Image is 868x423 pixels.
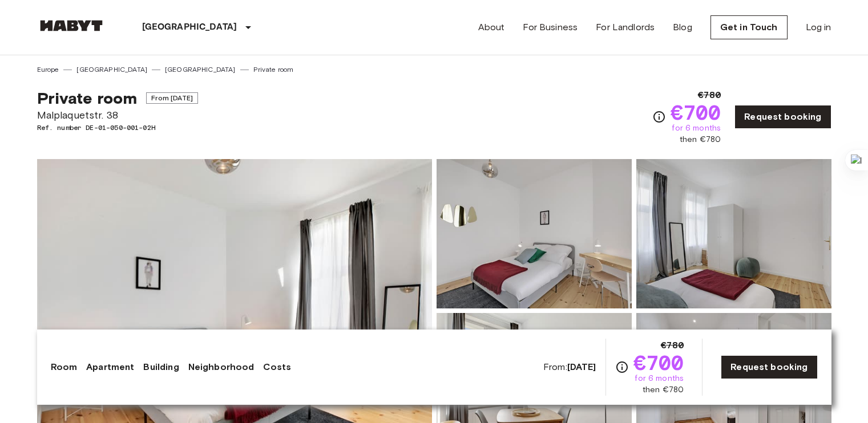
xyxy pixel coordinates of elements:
img: Habyt [37,20,106,31]
span: €780 [661,339,684,352]
span: for 6 months [672,123,721,134]
span: From: [543,361,596,373]
a: Request booking [734,105,831,129]
a: For Landlords [596,21,655,34]
span: then €780 [680,134,721,145]
b: [DATE] [567,361,596,372]
a: Room [51,360,78,374]
svg: Check cost overview for full price breakdown. Please note that discounts apply to new joiners onl... [652,110,666,124]
span: €700 [671,102,721,123]
a: Neighborhood [188,360,255,374]
span: Ref. number DE-01-050-001-02H [37,123,198,133]
span: Malplaquetstr. 38 [37,108,198,123]
span: for 6 months [635,373,684,384]
a: Apartment [86,360,134,374]
p: [GEOGRAPHIC_DATA] [142,21,237,34]
a: Log in [806,21,831,34]
a: Get in Touch [710,15,788,39]
span: then €780 [643,384,684,396]
span: €780 [698,88,721,102]
svg: Check cost overview for full price breakdown. Please note that discounts apply to new joiners onl... [615,360,629,374]
a: Costs [263,360,291,374]
span: Private room [37,88,138,108]
a: [GEOGRAPHIC_DATA] [165,64,236,75]
a: [GEOGRAPHIC_DATA] [76,64,147,75]
a: Private room [253,64,294,75]
span: From [DATE] [146,92,198,104]
img: Picture of unit DE-01-050-001-02H [636,159,831,308]
a: Building [143,360,179,374]
span: €700 [633,352,684,373]
a: Europe [37,64,59,75]
a: For Business [523,21,578,34]
a: Request booking [721,355,817,379]
a: About [478,21,505,34]
img: Picture of unit DE-01-050-001-02H [437,159,632,308]
a: Blog [673,21,692,34]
